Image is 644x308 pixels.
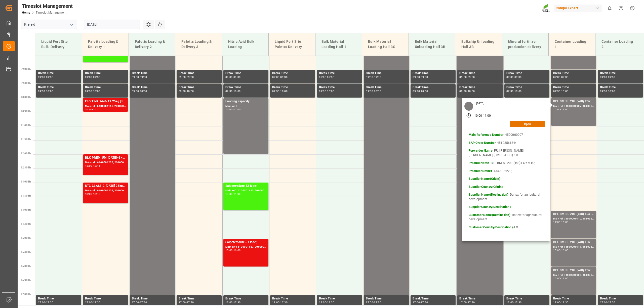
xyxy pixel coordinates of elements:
[469,141,496,145] strong: SAP Order Number
[280,90,288,92] div: 10:00
[21,194,31,197] span: 13:30 Hr
[553,240,594,245] div: BFL BM SL 20L (x48) EGY MTO;
[179,296,220,301] div: Break Time
[45,76,46,78] div: -
[132,71,173,76] div: Break Time
[85,193,92,195] div: 13:00
[319,76,326,78] div: 09:00
[600,90,607,92] div: 09:30
[482,114,483,118] div: -
[469,169,492,173] strong: Product Number
[469,193,543,201] p: - Daltex for agricultural development
[46,76,53,78] div: 09:30
[225,76,233,78] div: 09:00
[561,90,569,92] div: 10:00
[179,301,186,303] div: 17:00
[22,2,73,10] div: Timeslot Management
[560,277,561,280] div: -
[420,76,421,78] div: -
[22,11,30,14] a: Home
[469,133,543,137] p: - 4500000907
[514,90,522,92] div: 10:00
[553,76,560,78] div: 09:00
[600,301,607,303] div: 17:00
[608,76,615,78] div: 09:30
[225,108,233,111] div: 10:00
[514,301,522,303] div: 17:30
[413,76,420,78] div: 09:00
[46,90,53,92] div: 10:00
[140,90,147,92] div: 10:00
[21,265,31,268] span: 16:00 Hr
[226,37,265,52] div: Nitric Acid Bulk Loading
[233,90,241,92] div: 10:00
[469,193,508,196] strong: Supplier Name(Destination)
[92,90,93,92] div: -
[366,71,407,76] div: Break Time
[21,223,31,225] span: 14:30 Hr
[38,90,45,92] div: 09:30
[319,296,360,301] div: Break Time
[92,76,93,78] div: -
[459,71,500,76] div: Break Time
[553,301,560,303] div: 17:00
[186,76,187,78] div: -
[233,249,241,251] div: 16:00
[179,76,186,78] div: 09:00
[554,3,604,13] button: Compo Expert
[93,193,100,195] div: 13:45
[179,71,220,76] div: Break Time
[21,208,31,211] span: 14:00 Hr
[553,217,594,221] div: Main ref : 4500000910, 4510356184;
[469,161,543,165] p: - BFL BM SL 20L (x48) EGY MTO;
[45,90,46,92] div: -
[554,5,602,12] div: Compo Expert
[139,301,140,303] div: -
[225,85,266,90] div: Break Time
[366,301,373,303] div: 17:00
[560,90,561,92] div: -
[421,90,428,92] div: 10:00
[600,296,641,301] div: Break Time
[85,104,126,108] div: Main ref : 6100001167, 2000000907;
[366,37,405,52] div: Bulk Material Loading Hall 3C
[279,90,280,92] div: -
[132,76,139,78] div: 09:00
[85,108,92,111] div: 10:00
[326,301,327,303] div: -
[469,133,504,137] strong: Main Reference Number
[225,301,233,303] div: 17:00
[225,71,266,76] div: Break Time
[459,90,467,92] div: 09:30
[179,90,186,92] div: 09:30
[93,90,100,92] div: 10:00
[560,301,561,303] div: -
[506,90,514,92] div: 09:30
[233,249,233,251] div: -
[225,240,266,245] div: Salpetersäure 53 lose;
[139,76,140,78] div: -
[553,249,560,251] div: 15:00
[459,301,467,303] div: 17:00
[469,149,493,152] strong: Forwarder Name
[373,76,374,78] div: -
[85,155,126,160] div: BLK PREMIUM [DATE]+3+TE 600kg BB;
[21,251,31,253] span: 15:30 Hr
[225,104,266,108] div: Main ref : ,
[187,301,194,303] div: 17:30
[469,177,543,181] p: -
[459,296,500,301] div: Break Time
[553,212,594,217] div: BFL BM SL 20L (x48) EGY MTO;
[374,301,381,303] div: 17:30
[467,76,467,78] div: -
[279,76,280,78] div: -
[85,296,126,301] div: Break Time
[46,301,53,303] div: 17:30
[93,108,100,111] div: 10:30
[319,71,360,76] div: Break Time
[561,249,569,251] div: 16:00
[468,76,475,78] div: 09:30
[38,76,45,78] div: 09:00
[421,301,428,303] div: 17:30
[272,90,279,92] div: 09:30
